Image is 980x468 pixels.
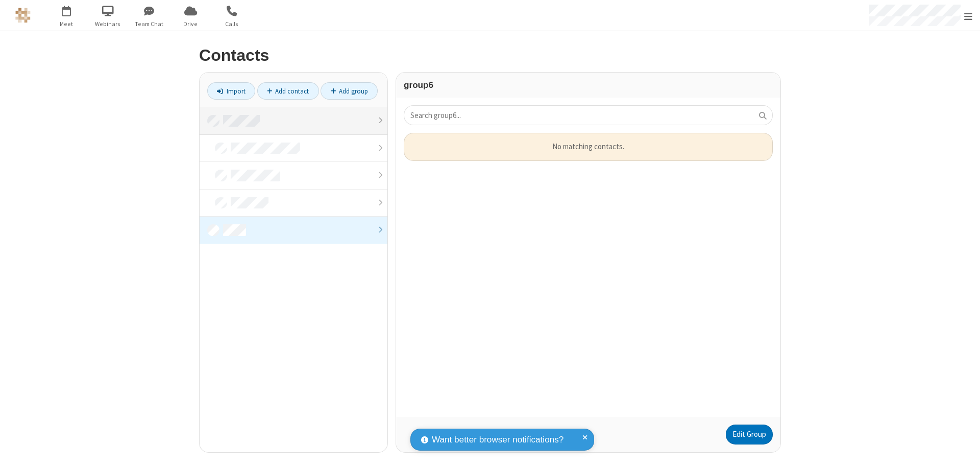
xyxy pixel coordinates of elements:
[15,8,31,23] img: QA Selenium DO NOT DELETE OR CHANGE
[321,82,378,100] a: Add group
[954,441,972,461] iframe: Chat
[207,82,255,100] a: Import
[404,133,773,161] div: No matching contacts.
[396,133,780,416] div: grid
[47,19,86,29] span: Meet
[404,80,773,90] h3: group6
[257,82,319,100] a: Add contact
[213,19,251,29] span: Calls
[432,433,563,447] span: Want better browser notifications?
[130,19,168,29] span: Team Chat
[199,46,781,64] h2: Contacts
[171,19,210,29] span: Drive
[89,19,127,29] span: Webinars
[404,105,773,125] input: Search group6...
[726,425,773,445] a: Edit Group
